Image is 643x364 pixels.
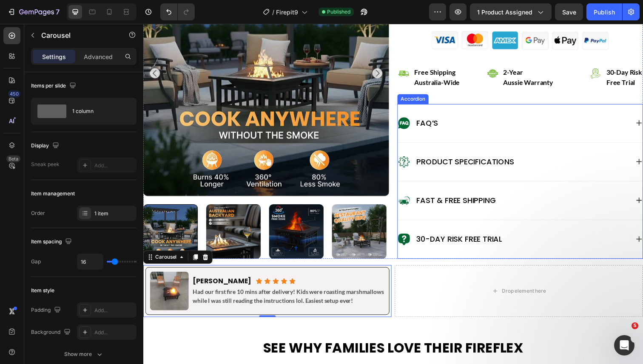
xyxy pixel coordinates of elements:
[8,90,20,97] div: 450
[31,305,63,316] div: Padding
[594,8,615,17] div: Publish
[11,234,36,242] div: Carousel
[272,8,274,17] span: /
[94,210,134,217] div: 1 item
[31,190,75,198] div: Item management
[84,52,113,61] p: Advanced
[56,7,60,17] p: 7
[31,161,60,168] div: Sneak peek
[143,24,643,364] iframe: Design area
[3,3,63,20] button: 7
[31,287,54,294] div: Item style
[276,8,298,17] span: Firepit9
[562,8,576,16] span: Save
[277,45,323,54] p: free shipping
[42,52,66,61] p: Settings
[51,269,246,287] p: Had our first fire 10 mins after delivery! Kids were roasting marshmallows while I was still read...
[72,102,124,121] div: 1 column
[368,56,419,64] p: aussie warranty
[279,214,367,226] p: 30-Day Risk Free Trial
[279,135,378,147] p: Product Specifications
[366,269,411,276] div: Drop element here
[51,258,111,268] strong: [PERSON_NAME]
[94,307,134,314] div: Add...
[470,3,552,20] button: 1 product assigned
[31,327,72,338] div: Background
[473,45,509,54] p: 30-day risk
[31,209,45,217] div: Order
[64,350,104,358] div: Show more
[473,56,509,64] p: free trial
[31,258,41,265] div: Gap
[279,175,360,186] p: Fast & Free Shipping
[477,8,532,17] span: 1 product assigned
[586,3,622,20] button: Publish
[7,253,46,293] img: gempages_547690386714264668-13e20436-3aca-4fb3-b7c1-26612640b26c.webp
[234,45,244,56] button: Carousel Next Arrow
[632,322,638,329] span: 5
[160,3,195,20] div: Undo/Redo
[31,140,61,152] div: Display
[614,335,634,356] iframe: Intercom live chat
[6,155,20,162] div: Beta
[31,236,74,248] div: Item spacing
[327,8,350,16] span: Published
[31,80,78,92] div: Items per slide
[261,73,290,81] div: Accordion
[77,254,103,269] input: Auto
[289,6,481,28] img: gempages_547690386714264668-04e0f6cb-e916-494f-8a88-16ea0d0f9f67.png
[277,56,323,64] p: australia-wide
[94,329,134,336] div: Add...
[368,45,419,54] p: 2-year
[555,3,583,20] button: Save
[279,96,301,107] p: FAQ’s
[41,30,114,40] p: Carousel
[31,347,137,362] button: Show more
